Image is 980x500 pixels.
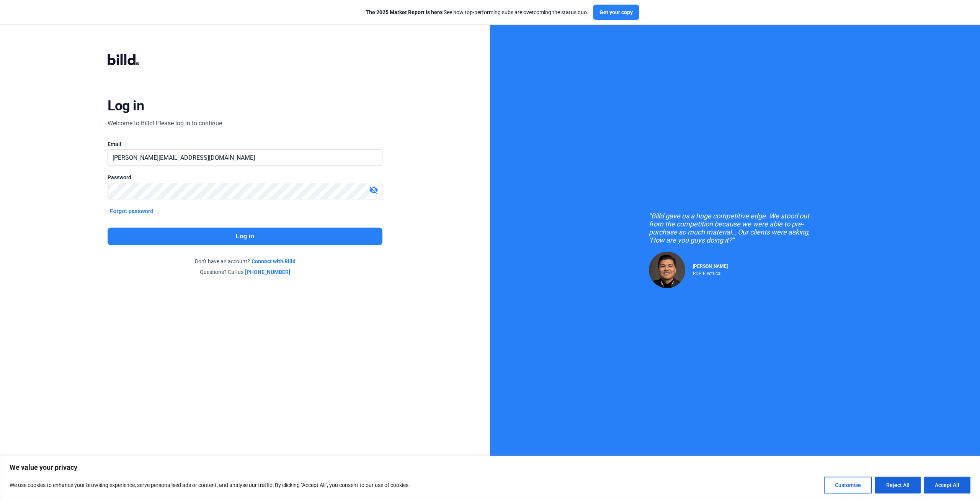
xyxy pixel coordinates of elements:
img: Raul Pacheco [649,252,685,288]
p: We use cookies to enhance your browsing experience, serve personalised ads or content, and analys... [10,480,410,490]
mat-icon: visibility_off [369,185,378,195]
button: Log in [108,228,382,245]
button: Get your copy [593,5,639,20]
div: Questions? Call us [108,268,382,276]
div: See how top-performing subs are overcoming the status quo. [366,8,588,16]
div: Don't have an account? [108,257,382,265]
div: Email [108,140,382,148]
span: [PERSON_NAME] [693,264,728,269]
button: Accept All [924,477,970,493]
p: We value your privacy [10,463,970,472]
button: Forgot password [108,207,156,215]
button: Reject All [875,477,921,493]
div: "Billd gave us a huge competitive edge. We stood out from the competition because we were able to... [649,212,821,244]
div: Log in [108,97,144,114]
span: The 2025 Market Report is here: [366,9,444,15]
div: Password [108,174,382,181]
div: RDP Electrical [693,269,728,276]
button: Customise [824,477,872,493]
div: Welcome to Billd! Please log in to continue. [108,119,224,128]
a: [PHONE_NUMBER] [245,268,290,276]
a: Connect with Billd [252,257,296,265]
